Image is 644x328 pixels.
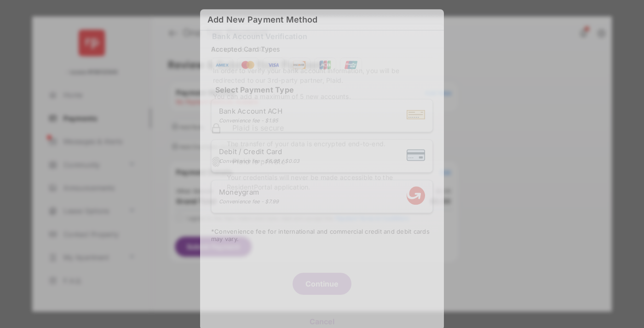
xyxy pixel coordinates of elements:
[227,173,433,192] p: Your credentials will never be made accessible to the ResidentPortal application.
[212,29,307,44] span: Bank Account Verification
[227,139,433,149] p: The transfer of your data is encrypted end-to-end.
[213,66,431,85] p: In order to verify your bank account information, you will be redirected to our 3rd-party partner...
[232,156,433,167] h2: Plaid is private
[213,92,431,101] p: You can add a maximum of 5 new accounts.
[232,122,433,133] h2: Plaid is secure
[293,273,351,295] button: Continue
